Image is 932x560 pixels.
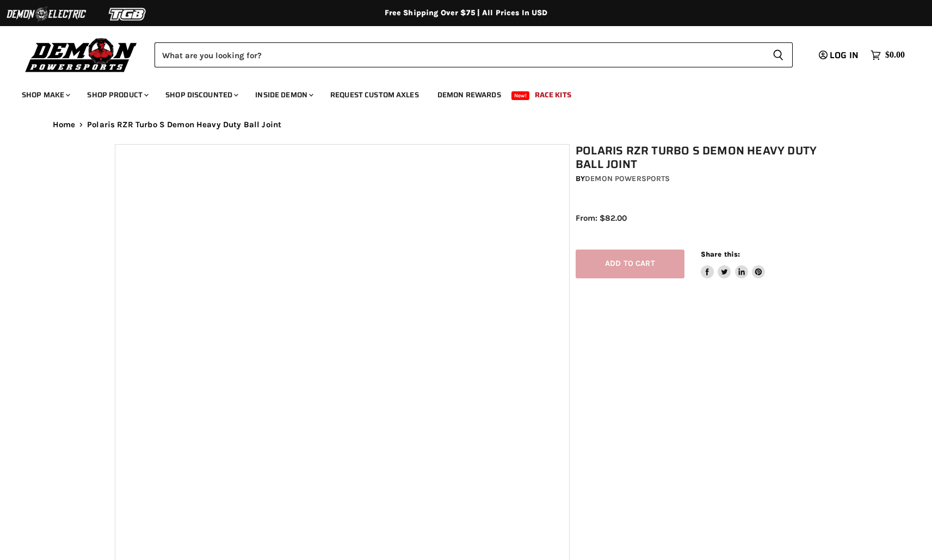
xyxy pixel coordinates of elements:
input: Search [155,42,764,67]
span: Log in [830,48,859,62]
a: Shop Product [79,84,155,106]
a: $0.00 [865,47,910,63]
aside: Share this: [701,250,766,278]
a: Race Kits [527,84,579,106]
a: Home [53,120,76,129]
h1: Polaris RZR Turbo S Demon Heavy Duty Ball Joint [576,144,824,171]
span: Share this: [701,250,740,258]
a: Inside Demon [247,84,320,106]
img: Demon Electric Logo 2 [5,4,87,24]
img: Demon Powersports [22,35,141,74]
a: Log in [814,51,865,60]
span: $0.00 [885,50,905,60]
a: Demon Rewards [429,84,509,106]
a: Shop Make [14,84,77,106]
a: Shop Discounted [157,84,245,106]
a: Request Custom Axles [322,84,427,106]
a: Demon Powersports [585,174,670,183]
img: TGB Logo 2 [87,4,169,24]
div: by [576,173,824,185]
ul: Main menu [14,79,902,106]
nav: Breadcrumbs [31,120,902,129]
span: Polaris RZR Turbo S Demon Heavy Duty Ball Joint [87,120,281,129]
span: From: $82.00 [576,213,627,223]
button: Search [764,42,793,67]
div: Free Shipping Over $75 | All Prices In USD [31,8,902,18]
form: Product [155,42,793,67]
span: New! [511,91,530,100]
